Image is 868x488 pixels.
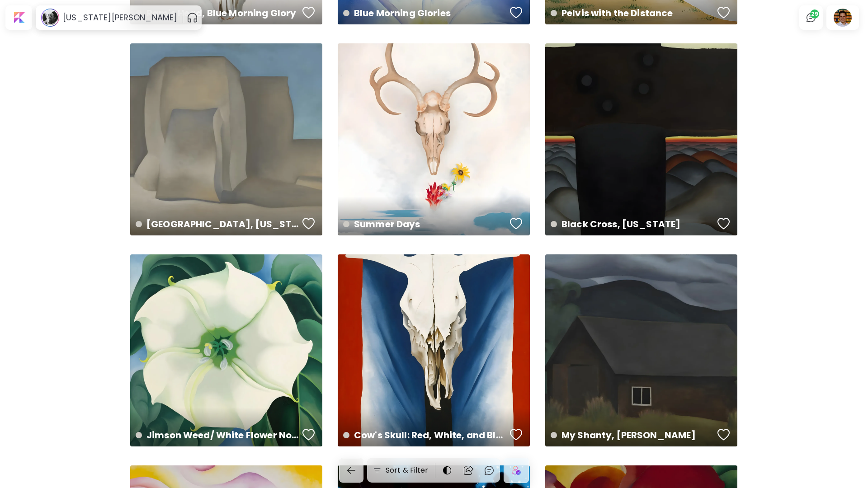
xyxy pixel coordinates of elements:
button: favorites [300,215,317,233]
img: chatIcon [484,465,495,476]
a: [GEOGRAPHIC_DATA], [US_STATE]favoriteshttps://cdn.kaleido.art/CDN/Artwork/153644/Primary/medium.w... [130,43,322,235]
span: 29 [810,9,819,19]
h4: Pelvis with the Distance [551,6,714,20]
h4: My Shanty, [PERSON_NAME] [551,428,714,442]
button: back [339,458,363,483]
h4: Ram's Head, Blue Morning Glory [136,6,299,20]
h4: Cow's Skull: Red, White, and Blue [343,428,507,442]
button: favorites [300,4,317,22]
img: back [346,465,357,476]
h6: Sort & Filter [386,465,429,476]
h4: Summer Days [343,217,507,231]
button: favorites [715,426,732,444]
a: Black Cross, [US_STATE]favoriteshttps://cdn.kaleido.art/CDN/Artwork/153642/Primary/medium.webp?up... [545,43,737,235]
button: favorites [715,4,732,22]
button: pauseOutline IconGradient Icon [187,10,198,25]
h4: Blue Morning Glories [343,6,507,20]
h6: [US_STATE][PERSON_NAME] [63,12,177,23]
button: favorites [508,215,525,233]
h4: Jimson Weed/ White Flower No. 1 [136,428,299,442]
img: chatIcon [806,12,816,23]
a: Summer Daysfavoriteshttps://cdn.kaleido.art/CDN/Artwork/153643/Primary/medium.webp?updated=686990 [338,43,530,235]
button: favorites [508,426,525,444]
button: favorites [300,426,317,444]
h4: Black Cross, [US_STATE] [551,217,714,231]
a: Jimson Weed/ White Flower No. 1favoriteshttps://cdn.kaleido.art/CDN/Artwork/153641/Primary/medium... [130,254,322,446]
button: favorites [715,215,732,233]
img: icon [512,466,521,475]
a: My Shanty, [PERSON_NAME]favoriteshttps://cdn.kaleido.art/CDN/Artwork/153639/Primary/medium.webp?u... [545,254,737,446]
a: back [339,458,367,483]
button: favorites [508,4,525,22]
a: Cow's Skull: Red, White, and Bluefavoriteshttps://cdn.kaleido.art/CDN/Artwork/153640/Primary/medi... [338,254,530,446]
h4: [GEOGRAPHIC_DATA], [US_STATE] [136,217,299,231]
